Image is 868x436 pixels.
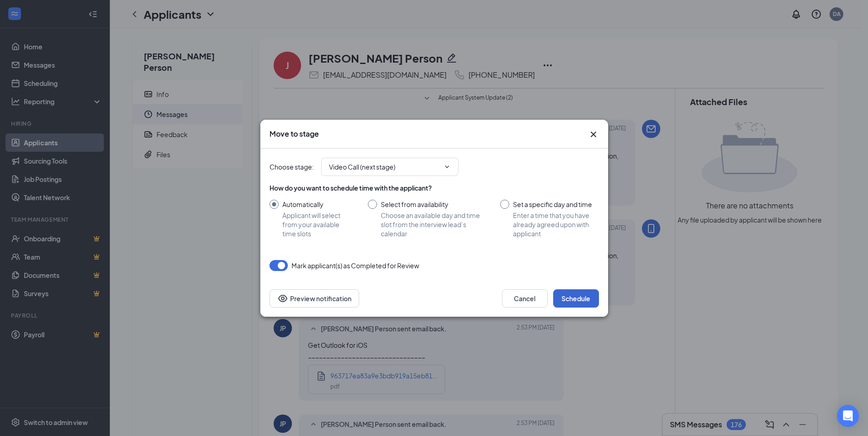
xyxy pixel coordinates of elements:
[588,129,599,140] svg: Cross
[270,183,599,192] div: How do you want to schedule time with the applicant?
[588,129,599,140] button: Close
[291,260,419,271] span: Mark applicant(s) as Completed for Review
[270,289,359,308] button: Preview notificationEye
[443,163,451,170] svg: ChevronDown
[270,129,319,139] h3: Move to stage
[277,293,288,304] svg: Eye
[270,162,314,172] span: Choose stage :
[837,405,859,427] div: Open Intercom Messenger
[553,289,599,308] button: Schedule
[502,289,548,308] button: Cancel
